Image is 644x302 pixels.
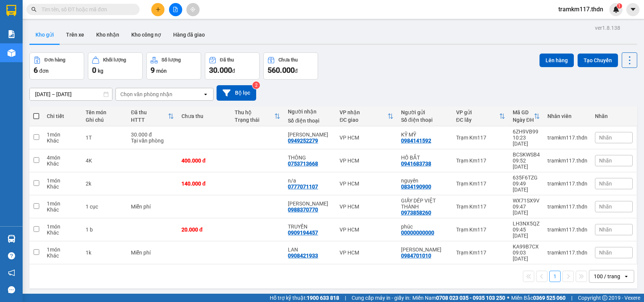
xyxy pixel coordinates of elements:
[47,155,78,161] div: 4 món
[617,3,622,9] sup: 1
[155,7,161,12] span: plus
[267,66,295,75] span: 560.000
[549,271,561,282] button: 1
[181,181,227,187] div: 140.000 đ
[86,204,123,210] div: 1 cục
[45,57,65,63] div: Đơn hàng
[513,152,540,158] div: BCSKWSB4
[86,109,123,115] div: Tên món
[401,132,449,138] div: KỸ MỸ
[252,81,260,89] sup: 2
[47,113,78,119] div: Chi tiết
[340,117,387,123] div: ĐC giao
[29,26,60,44] button: Kho gửi
[88,52,143,80] button: Khối lượng0kg
[436,295,505,301] strong: 0708 023 035 - 0935 103 250
[8,235,15,243] img: warehouse-icon
[92,66,96,75] span: 0
[8,286,15,293] span: message
[86,117,123,123] div: Ghi chú
[131,109,168,115] div: Đã thu
[401,138,431,144] div: 0984141592
[513,198,540,204] div: WX71SX9V
[231,106,284,126] th: Toggle SortBy
[47,201,78,207] div: 1 món
[288,201,332,207] div: khả vân
[401,247,449,253] div: MINH TÚ
[513,158,540,170] div: 09:52 [DATE]
[288,247,332,253] div: LAN
[307,295,339,301] strong: 1900 633 818
[29,52,84,80] button: Đơn hàng6đơn
[618,3,621,9] span: 1
[181,158,227,164] div: 400.000 đ
[181,113,227,119] div: Chưa thu
[47,224,78,230] div: 1 món
[513,244,540,250] div: KA99B7CX
[8,269,15,276] span: notification
[571,294,572,302] span: |
[125,26,167,44] button: Kho công nợ
[630,6,636,13] span: caret-down
[47,247,78,253] div: 1 món
[131,204,174,210] div: Miễn phí
[456,135,505,141] div: Trạm Km117
[456,158,505,164] div: Trạm Km117
[41,5,131,14] input: Tìm tên, số ĐT hoặc mã đơn
[127,106,178,126] th: Toggle SortBy
[151,3,164,16] button: plus
[513,175,540,181] div: 635F6TZG
[547,135,587,141] div: tramkm117.thdn
[594,273,620,280] div: 100 / trang
[288,253,318,259] div: 0908421933
[47,138,78,144] div: Khác
[513,221,540,227] div: LH3NX5QZ
[161,57,181,63] div: Số lượng
[401,210,431,216] div: 0973858260
[452,106,509,126] th: Toggle SortBy
[345,294,346,302] span: |
[340,158,393,164] div: VP HCM
[513,250,540,262] div: 09:03 [DATE]
[8,252,15,259] span: question-circle
[340,204,393,210] div: VP HCM
[288,178,332,184] div: n/a
[288,161,318,167] div: 0753713668
[599,181,612,187] span: Nhãn
[595,113,633,119] div: Nhãn
[340,181,393,187] div: VP HCM
[511,294,566,302] span: Miền Bắc
[547,227,587,233] div: tramkm117.thdn
[8,30,15,38] img: solution-icon
[401,117,449,123] div: Số điện thoại
[288,118,332,124] div: Số điện thoại
[156,68,167,74] span: món
[217,85,256,101] button: Bộ lọc
[552,5,609,14] span: tramkm117.thdn
[288,207,318,213] div: 0988370770
[232,68,235,74] span: đ
[401,230,434,236] div: 00000000000
[595,24,620,32] div: ver 1.8.138
[412,294,505,302] span: Miền Nam
[456,250,505,256] div: Trạm Km117
[456,204,505,210] div: Trạm Km117
[456,117,499,123] div: ĐC lấy
[401,109,449,115] div: Người gửi
[626,3,639,16] button: caret-down
[547,113,587,119] div: Nhân viên
[220,57,234,63] div: Đã thu
[34,66,38,75] span: 6
[6,5,16,16] img: logo-vxr
[509,106,544,126] th: Toggle SortBy
[235,117,274,123] div: Trạng thái
[613,6,619,13] img: icon-new-feature
[456,181,505,187] div: Trạm Km117
[86,135,123,141] div: 1T
[30,88,112,100] input: Select a date range.
[47,230,78,236] div: Khác
[401,155,449,161] div: HỒ BẮT
[47,132,78,138] div: 1 món
[31,7,37,12] span: search
[401,253,431,259] div: 0984701010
